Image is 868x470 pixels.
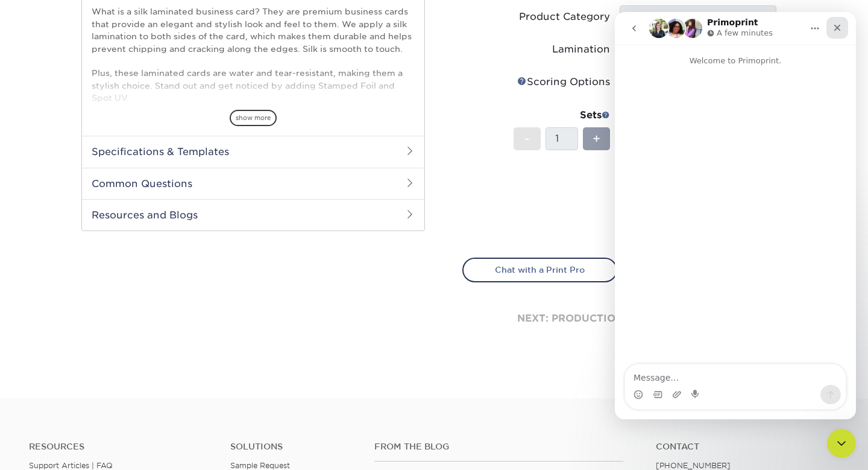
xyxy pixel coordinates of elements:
[92,5,415,202] p: What is a silk laminated business card? They are premium business cards that provide an elegant a...
[230,442,356,452] h4: Solutions
[3,433,102,466] iframe: Google Customer Reviews
[656,461,731,470] a: [PHONE_NUMBER]
[656,442,839,452] a: Contact
[462,282,777,355] div: next: production times & shipping
[593,130,600,148] span: +
[82,136,424,167] h2: Specifications & Templates
[462,258,617,282] a: Chat with a Print Pro
[615,12,856,419] iframe: Intercom live chat
[552,42,610,57] div: Lamination
[519,10,610,24] div: Product Category
[514,108,610,122] div: Sets
[29,442,212,452] h4: Resources
[82,168,424,199] h2: Common Questions
[517,75,610,89] div: Scoring Options
[374,442,624,452] h4: From the Blog
[827,429,856,458] iframe: Intercom live chat
[230,461,290,470] a: Sample Request
[230,110,277,126] span: show more
[82,199,424,230] h2: Resources and Blogs
[524,130,530,148] span: -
